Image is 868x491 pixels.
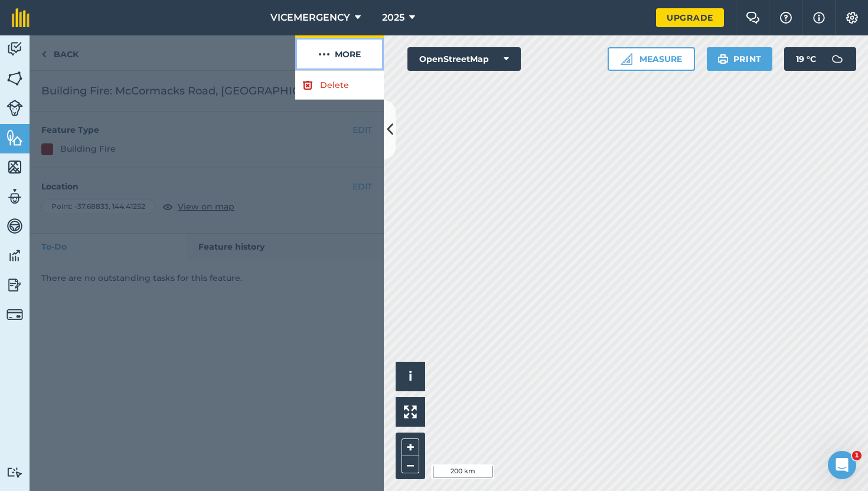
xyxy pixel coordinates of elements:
[813,11,825,25] img: svg+xml;base64,PHN2ZyB4bWxucz0iaHR0cDovL3d3dy53My5vcmcvMjAwMC9zdmciIHdpZHRoPSIxNyIgaGVpZ2h0PSIxNy...
[784,47,856,71] button: 19 °C
[828,451,856,479] iframe: Intercom live chat
[6,247,23,264] img: svg+xml;base64,PD94bWwgdmVyc2lvbj0iMS4wIiBlbmNvZGluZz0idXRmLTgiPz4KPCEtLSBHZW5lcmF0b3I6IEFkb2JlIE...
[404,405,417,418] img: Four arrows, one pointing top left, one top right, one bottom right and the last bottom left
[6,158,23,176] img: svg+xml;base64,PHN2ZyB4bWxucz0iaHR0cDovL3d3dy53My5vcmcvMjAwMC9zdmciIHdpZHRoPSI1NiIgaGVpZ2h0PSI2MC...
[608,47,695,71] button: Measure
[707,47,773,71] button: Print
[6,217,23,235] img: svg+xml;base64,PD94bWwgdmVyc2lvbj0iMS4wIiBlbmNvZGluZz0idXRmLTgiPz4KPCEtLSBHZW5lcmF0b3I6IEFkb2JlIE...
[402,438,419,456] button: +
[656,8,724,27] a: Upgrade
[6,100,23,116] img: svg+xml;base64,PD94bWwgdmVyc2lvbj0iMS4wIiBlbmNvZGluZz0idXRmLTgiPz4KPCEtLSBHZW5lcmF0b3I6IEFkb2JlIE...
[382,11,404,25] span: 2025
[6,40,23,58] img: svg+xml;base64,PD94bWwgdmVyc2lvbj0iMS4wIiBlbmNvZGluZz0idXRmLTgiPz4KPCEtLSBHZW5lcmF0b3I6IEFkb2JlIE...
[6,276,23,294] img: svg+xml;base64,PD94bWwgdmVyc2lvbj0iMS4wIiBlbmNvZGluZz0idXRmLTgiPz4KPCEtLSBHZW5lcmF0b3I6IEFkb2JlIE...
[746,12,760,24] img: Two speech bubbles overlapping with the left bubble in the forefront
[295,35,384,70] button: More
[318,47,330,61] img: svg+xml;base64,PHN2ZyB4bWxucz0iaHR0cDovL3d3dy53My5vcmcvMjAwMC9zdmciIHdpZHRoPSIyMCIgaGVpZ2h0PSIyNC...
[6,70,23,87] img: svg+xml;base64,PHN2ZyB4bWxucz0iaHR0cDovL3d3dy53My5vcmcvMjAwMC9zdmciIHdpZHRoPSI1NiIgaGVpZ2h0PSI2MC...
[779,12,793,24] img: A question mark icon
[852,451,862,460] span: 1
[621,53,632,65] img: Ruler icon
[402,456,419,473] button: –
[845,12,859,24] img: A cog icon
[6,129,23,146] img: svg+xml;base64,PHN2ZyB4bWxucz0iaHR0cDovL3d3dy53My5vcmcvMjAwMC9zdmciIHdpZHRoPSI1NiIgaGVpZ2h0PSI2MC...
[12,8,30,27] img: fieldmargin Logo
[6,467,23,478] img: svg+xml;base64,PD94bWwgdmVyc2lvbj0iMS4wIiBlbmNvZGluZz0idXRmLTgiPz4KPCEtLSBHZW5lcmF0b3I6IEFkb2JlIE...
[270,11,350,25] span: VICEMERGENCY
[6,188,23,205] img: svg+xml;base64,PD94bWwgdmVyc2lvbj0iMS4wIiBlbmNvZGluZz0idXRmLTgiPz4KPCEtLSBHZW5lcmF0b3I6IEFkb2JlIE...
[295,71,384,100] a: Delete
[302,78,313,92] img: svg+xml;base64,PHN2ZyB4bWxucz0iaHR0cDovL3d3dy53My5vcmcvMjAwMC9zdmciIHdpZHRoPSIxOCIgaGVpZ2h0PSIyNC...
[717,52,729,66] img: svg+xml;base64,PHN2ZyB4bWxucz0iaHR0cDovL3d3dy53My5vcmcvMjAwMC9zdmciIHdpZHRoPSIxOSIgaGVpZ2h0PSIyNC...
[6,306,23,323] img: svg+xml;base64,PD94bWwgdmVyc2lvbj0iMS4wIiBlbmNvZGluZz0idXRmLTgiPz4KPCEtLSBHZW5lcmF0b3I6IEFkb2JlIE...
[407,47,521,71] button: OpenStreetMap
[796,47,816,71] span: 19 ° C
[396,362,425,391] button: i
[825,47,849,71] img: svg+xml;base64,PD94bWwgdmVyc2lvbj0iMS4wIiBlbmNvZGluZz0idXRmLTgiPz4KPCEtLSBHZW5lcmF0b3I6IEFkb2JlIE...
[409,369,412,384] span: i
